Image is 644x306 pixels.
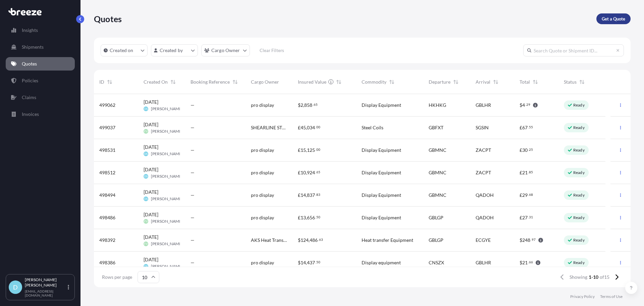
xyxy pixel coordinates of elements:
p: Quotes [22,60,37,67]
span: , [306,215,307,220]
p: Claims [22,94,36,101]
span: 248 [522,238,530,243]
span: 21 [522,260,528,265]
span: Display Equipment [362,102,401,108]
span: GBLGP [429,214,443,221]
span: 034 [307,125,315,130]
span: — [191,259,195,266]
button: cargoOwner Filter options [201,44,250,56]
span: Total [520,79,530,85]
span: DS [144,150,148,157]
span: 499037 [99,124,115,131]
span: QADOH [476,192,494,199]
p: Cargo Owner [211,47,240,54]
span: Insured Value [298,79,326,85]
span: 29 [522,193,528,198]
span: pro display [251,259,274,266]
span: 13 [301,215,306,220]
span: [PERSON_NAME] [151,264,183,269]
span: AKS Heat Transfer Ltd [251,237,287,244]
span: , [309,238,310,243]
span: . [315,193,316,196]
button: Sort [452,78,460,86]
span: [PERSON_NAME] [151,106,183,112]
a: Terms of Use [600,294,623,299]
span: £ [298,125,301,130]
span: pro display [251,214,274,221]
span: . [318,238,319,241]
span: ID [99,79,104,85]
p: Ready [573,192,585,198]
span: 924 [307,170,315,175]
span: . [315,126,316,128]
span: — [191,192,195,199]
span: £ [298,193,301,198]
span: [DATE] [144,189,158,195]
span: 30 [522,148,528,152]
button: createdBy Filter options [151,44,198,56]
span: £ [520,170,522,175]
span: Rows per page [102,274,132,280]
p: Policies [22,77,38,84]
span: FV [144,218,148,225]
span: — [191,124,195,131]
button: Sort [388,78,396,86]
span: 45 [301,125,306,130]
span: QADOH [476,214,494,221]
span: . [315,148,316,151]
span: Heat transfer Equipment [362,237,413,244]
span: DS [144,195,148,202]
span: Steel Coils [362,124,383,131]
span: DS [144,263,148,270]
span: 85 [529,171,533,173]
span: , [306,260,307,265]
span: 837 [307,193,315,198]
span: 499062 [99,102,115,108]
span: [DATE] [144,144,158,150]
span: , [303,103,304,107]
span: 00 [316,126,320,128]
span: 31 [529,216,533,218]
p: Created by [160,47,183,54]
button: Sort [492,78,500,86]
a: Policies [6,74,75,87]
span: FV [144,128,148,135]
span: pro display [251,102,274,108]
a: Shipments [6,40,75,54]
p: Ready [573,215,585,220]
span: 63 [319,238,323,241]
span: 50 [316,216,320,218]
span: Display Equipment [362,147,401,154]
span: £ [520,215,522,220]
span: $ [298,260,301,265]
a: Quotes [6,57,75,71]
button: Sort [169,78,177,86]
span: , [306,170,307,175]
span: $ [298,238,301,243]
span: Commodity [362,79,386,85]
button: Sort [231,78,239,86]
span: 486 [310,238,318,243]
span: [PERSON_NAME] [151,174,183,179]
span: Created On [144,79,168,85]
span: CNSZX [429,259,444,266]
button: Clear Filters [253,45,291,56]
span: [PERSON_NAME] [151,151,183,157]
span: Display Equipment [362,169,401,176]
span: GBLHR [476,259,491,266]
a: Privacy Policy [570,294,595,299]
span: HKHKG [429,102,446,108]
span: 498531 [99,147,115,154]
p: Quotes [94,13,122,24]
p: Get a Quote [602,15,625,22]
span: [DATE] [144,166,158,173]
span: Display Equipment [362,214,401,221]
span: GBMNC [429,192,446,199]
span: GBMNC [429,147,446,154]
span: £ [298,170,301,175]
span: [DATE] [144,234,158,241]
span: DS [144,105,148,112]
span: DS [144,173,148,180]
p: Ready [573,260,585,265]
p: [EMAIL_ADDRESS][DOMAIN_NAME] [25,289,66,297]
